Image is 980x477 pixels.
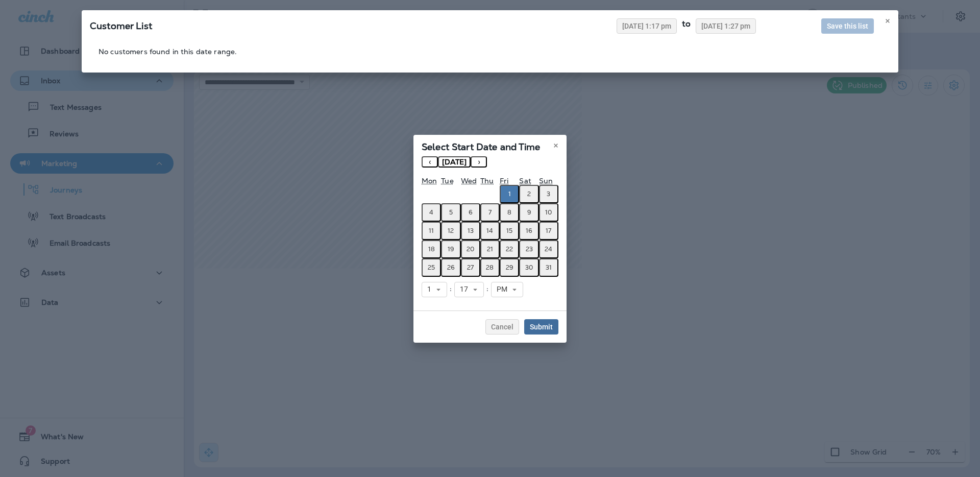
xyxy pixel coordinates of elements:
abbr: August 31, 2025 [546,264,552,272]
button: August 30, 2025 [519,258,538,277]
button: › [471,156,487,168]
button: August 22, 2025 [500,240,519,258]
abbr: August 16, 2025 [526,227,532,235]
abbr: August 29, 2025 [506,264,513,272]
abbr: August 30, 2025 [525,264,533,272]
abbr: Wednesday [461,176,477,185]
abbr: Thursday [480,176,494,185]
button: August 16, 2025 [519,222,538,240]
abbr: August 25, 2025 [428,264,435,272]
button: August 5, 2025 [441,203,460,222]
abbr: August 5, 2025 [449,208,453,217]
button: August 8, 2025 [500,203,519,222]
abbr: August 14, 2025 [486,227,493,235]
button: August 29, 2025 [500,258,519,277]
button: ‹ [422,156,438,168]
button: August 2, 2025 [519,185,538,203]
abbr: August 28, 2025 [486,264,494,272]
abbr: Friday [500,176,508,185]
abbr: Monday [422,176,437,185]
abbr: August 19, 2025 [448,245,454,253]
abbr: August 21, 2025 [487,245,493,253]
abbr: August 24, 2025 [545,245,552,253]
abbr: August 23, 2025 [526,245,533,253]
button: August 12, 2025 [441,222,460,240]
button: August 28, 2025 [480,258,500,277]
abbr: August 26, 2025 [447,264,455,272]
button: Cancel [485,319,519,335]
button: August 26, 2025 [441,258,460,277]
abbr: August 2, 2025 [527,190,531,198]
abbr: August 3, 2025 [547,190,550,198]
abbr: August 1, 2025 [508,190,511,198]
abbr: Saturday [519,176,531,185]
abbr: August 17, 2025 [546,227,551,235]
button: August 15, 2025 [500,222,519,240]
abbr: August 12, 2025 [448,227,454,235]
button: 17 [454,282,484,297]
button: August 20, 2025 [461,240,480,258]
abbr: August 9, 2025 [527,208,531,217]
span: Submit [530,323,553,330]
button: August 21, 2025 [480,240,500,258]
abbr: August 20, 2025 [467,245,474,253]
button: August 23, 2025 [519,240,538,258]
abbr: Sunday [539,176,553,185]
button: Submit [524,319,558,335]
button: August 6, 2025 [461,203,480,222]
button: PM [491,282,523,297]
abbr: Tuesday [441,176,453,185]
button: August 13, 2025 [461,222,480,240]
button: [DATE] [438,156,471,168]
abbr: August 6, 2025 [469,208,473,217]
abbr: August 10, 2025 [545,208,552,217]
button: August 17, 2025 [539,222,558,240]
div: : [484,282,491,297]
span: PM [497,285,511,294]
button: August 25, 2025 [422,258,441,277]
span: [DATE] [442,157,467,166]
span: 17 [460,285,472,294]
button: August 11, 2025 [422,222,441,240]
button: August 7, 2025 [480,203,500,222]
button: August 3, 2025 [539,185,558,203]
button: August 27, 2025 [461,258,480,277]
button: August 4, 2025 [422,203,441,222]
button: August 9, 2025 [519,203,538,222]
abbr: August 7, 2025 [488,208,492,217]
div: Select Start Date and Time [413,135,567,156]
button: August 1, 2025 [500,185,519,203]
button: August 31, 2025 [539,258,558,277]
abbr: August 18, 2025 [428,245,435,253]
button: August 19, 2025 [441,240,460,258]
div: : [447,282,454,297]
abbr: August 15, 2025 [506,227,512,235]
span: 1 [427,285,435,294]
abbr: August 11, 2025 [429,227,434,235]
abbr: August 8, 2025 [507,208,511,217]
button: August 24, 2025 [539,240,558,258]
button: August 10, 2025 [539,203,558,222]
span: Cancel [491,323,513,330]
abbr: August 22, 2025 [506,245,513,253]
abbr: August 13, 2025 [468,227,474,235]
abbr: August 27, 2025 [467,264,474,272]
button: 1 [422,282,447,297]
button: August 18, 2025 [422,240,441,258]
abbr: August 4, 2025 [429,208,433,217]
button: August 14, 2025 [480,222,500,240]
